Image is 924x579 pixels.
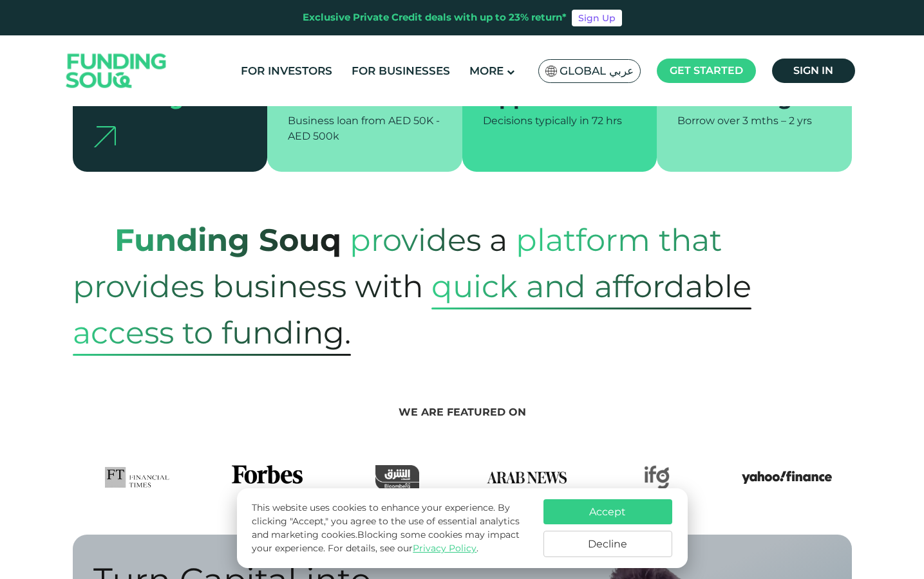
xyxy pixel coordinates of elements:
[742,465,832,490] img: Yahoo Finance Logo
[348,60,453,82] a: For Businesses
[288,115,386,127] span: Business loan from
[431,263,751,309] span: quick and affordable
[793,64,833,77] span: Sign in
[543,531,672,557] button: Decline
[232,465,303,490] img: Forbes Logo
[350,208,507,271] span: provides a
[543,499,672,524] button: Accept
[73,309,351,356] span: access to funding.
[93,126,116,147] img: arrow
[572,10,622,26] a: Sign Up
[238,60,335,82] a: For Investors
[469,64,504,77] span: More
[742,115,812,127] span: 3 mths – 2 yrs
[560,64,634,78] span: Global عربي
[592,115,622,127] span: 72 hrs
[644,465,670,490] img: IFG Logo
[399,406,526,418] span: We are featured on
[105,465,170,490] img: FTLogo Logo
[115,221,341,259] strong: Funding Souq
[677,115,740,127] span: Borrow over
[328,542,478,554] span: For details, see our .
[73,208,722,318] span: platform that provides business with
[252,501,530,555] p: This website uses cookies to enhance your experience. By clicking "Accept," you agree to the use ...
[772,59,855,83] a: Sign in
[482,465,572,490] img: Arab News Logo
[413,542,476,554] a: Privacy Policy
[670,64,743,77] span: Get started
[483,115,589,127] span: Decisions typically in
[545,66,557,77] img: SA Flag
[53,39,180,104] img: Logo
[252,529,520,554] span: Blocking some cookies may impact your experience.
[303,10,567,25] div: Exclusive Private Credit deals with up to 23% return*
[375,465,419,490] img: Asharq Business Logo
